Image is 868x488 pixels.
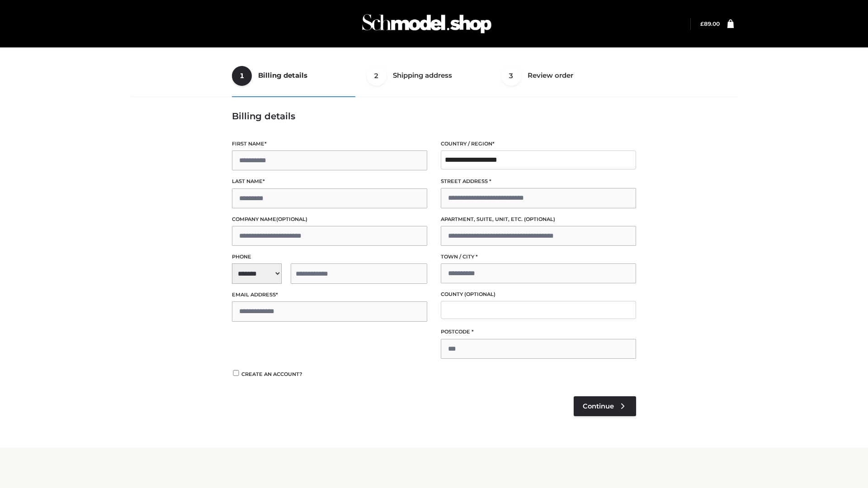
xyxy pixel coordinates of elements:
[441,253,636,261] label: Town / City
[441,140,636,148] label: Country / Region
[441,328,636,336] label: Postcode
[524,216,555,222] span: (optional)
[583,402,614,410] span: Continue
[700,20,720,27] a: £89.00
[232,291,427,299] label: Email address
[700,20,720,27] bdi: 89.00
[232,140,427,148] label: First name
[441,215,636,224] label: Apartment, suite, unit, etc.
[232,177,427,186] label: Last name
[441,290,636,299] label: County
[232,370,240,376] input: Create an account?
[276,216,307,222] span: (optional)
[232,215,427,224] label: Company name
[232,253,427,261] label: Phone
[464,291,495,297] span: (optional)
[359,6,495,42] img: Schmodel Admin 964
[574,396,636,416] a: Continue
[441,177,636,186] label: Street address
[700,20,704,27] span: £
[241,371,302,377] span: Create an account?
[232,111,636,122] h3: Billing details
